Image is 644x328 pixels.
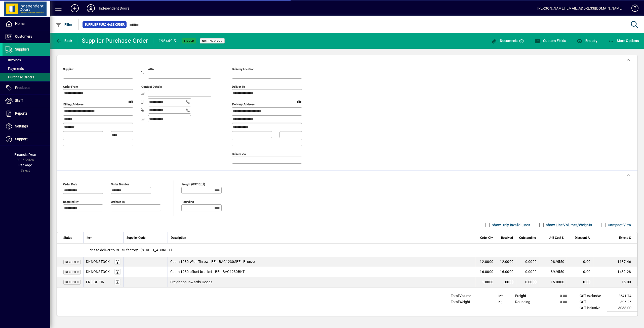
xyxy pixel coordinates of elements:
[575,36,599,45] button: Enquiry
[533,36,568,45] button: Custom Fields
[476,267,496,277] td: 16.0000
[5,67,24,71] span: Payments
[50,36,78,45] app-page-header-button: Back
[63,85,78,88] mat-label: Order from
[182,182,205,186] mat-label: Freight (GST excl)
[539,257,567,267] td: 98.9550
[14,153,36,157] span: Financial Year
[56,39,72,43] span: Back
[170,259,255,264] span: Ceam 1230 Wide Throw - BEL-BAC1230SBZ - Bronze
[83,4,99,13] button: Profile
[537,4,623,12] div: [PERSON_NAME] [EMAIL_ADDRESS][DOMAIN_NAME]
[577,39,597,43] span: Enquiry
[3,95,50,107] a: Staff
[480,235,493,241] span: Order Qty
[539,277,567,287] td: 15.0000
[448,293,478,299] td: Total Volume
[5,75,34,79] span: Purchase Orders
[575,235,590,241] span: Discount %
[86,259,110,264] div: DKNONSTOCK
[567,277,593,287] td: 0.00
[67,4,83,13] button: Add
[501,235,513,241] span: Received
[87,235,93,241] span: Item
[545,222,592,227] label: Show Line Volumes/Weights
[567,267,593,277] td: 0.00
[577,299,607,305] td: GST
[607,222,631,227] label: Compact View
[15,47,29,51] span: Suppliers
[171,235,186,241] span: Description
[607,299,637,305] td: 396.26
[18,163,32,167] span: Package
[535,39,566,43] span: Custom Fields
[86,269,110,274] div: DKNONSTOCK
[3,18,50,30] a: Home
[607,293,637,299] td: 2641.74
[5,58,21,62] span: Invoices
[491,39,524,43] span: Documents (0)
[15,99,23,103] span: Staff
[3,64,50,73] a: Payments
[232,152,246,156] mat-label: Deliver via
[3,82,50,94] a: Products
[56,23,72,27] span: Filter
[232,85,245,88] mat-label: Deliver To
[15,22,24,26] span: Home
[3,107,50,120] a: Reports
[513,293,543,299] td: Freight
[496,257,516,267] td: 12.0000
[496,267,516,277] td: 16.0000
[15,86,29,90] span: Products
[516,257,539,267] td: 0.0000
[184,39,194,42] span: Filled
[496,277,516,287] td: 1.0000
[3,133,50,146] a: Support
[15,137,28,141] span: Support
[63,67,73,71] mat-label: Supplier
[15,111,27,115] span: Reports
[82,37,148,45] div: Supplier Purchase Order
[65,261,79,263] span: Received
[99,4,129,12] div: Independent Doors
[593,257,637,267] td: 1187.46
[448,299,478,305] td: Total Weight
[127,97,135,105] a: View on map
[607,305,637,311] td: 3038.00
[54,36,74,45] button: Back
[543,293,573,299] td: 0.00
[3,73,50,81] a: Purchase Orders
[111,182,129,186] mat-label: Order number
[3,30,50,43] a: Customers
[628,1,638,17] a: Knowledge Base
[516,267,539,277] td: 0.0000
[608,39,639,43] span: More Options
[476,257,496,267] td: 12.0000
[478,293,509,299] td: M³
[63,182,77,186] mat-label: Order date
[607,36,640,45] button: More Options
[3,120,50,133] a: Settings
[577,305,607,311] td: GST inclusive
[478,299,509,305] td: Kg
[15,34,32,38] span: Customers
[54,20,74,29] button: Filter
[182,200,194,203] mat-label: Rounding
[519,235,536,241] span: Outstanding
[232,67,254,71] mat-label: Delivery Location
[148,67,154,71] mat-label: Attn
[15,124,28,128] span: Settings
[543,299,573,305] td: 0.00
[170,279,212,285] span: Freight on Inwards Goods
[85,22,125,27] span: Supplier Purchase Order
[127,235,145,241] span: Supplier Code
[567,257,593,267] td: 0.00
[202,39,223,42] span: Not Invoiced
[593,267,637,277] td: 1439.28
[65,281,79,284] span: Received
[491,222,530,227] label: Show Only Invalid Lines
[476,277,496,287] td: 1.0000
[63,235,72,241] span: Status
[158,37,176,45] div: #96449-5
[593,277,637,287] td: 15.00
